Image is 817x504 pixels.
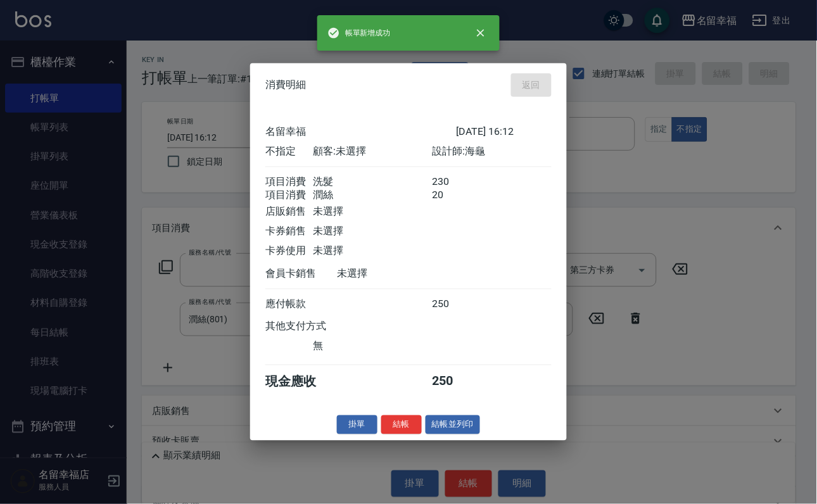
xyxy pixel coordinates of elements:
div: 設計師: 海龜 [433,144,552,158]
div: 未選擇 [313,224,432,237]
div: 會員卡銷售 [265,267,337,280]
div: 未選擇 [313,244,432,257]
div: 項目消費 [265,175,313,188]
div: 潤絲 [313,188,432,201]
div: 現金應收 [265,373,337,390]
div: 不指定 [265,144,313,158]
div: 其他支付方式 [265,320,361,333]
div: 未選擇 [313,205,432,218]
div: 卡券銷售 [265,224,313,237]
div: 卡券使用 [265,244,313,257]
div: 店販銷售 [265,205,313,218]
div: [DATE] 16:12 [456,125,552,138]
span: 消費明細 [265,79,306,91]
span: 帳單新增成功 [327,27,391,39]
div: 顧客: 未選擇 [313,144,432,158]
div: 230 [433,175,480,188]
div: 項目消費 [265,188,313,201]
button: 結帳並列印 [426,415,481,434]
div: 250 [433,373,480,390]
button: 結帳 [381,415,422,434]
div: 應付帳款 [265,297,313,310]
div: 250 [433,297,480,310]
div: 20 [433,188,480,201]
div: 名留幸福 [265,125,456,138]
button: 掛單 [337,415,377,434]
div: 洗髮 [313,175,432,188]
div: 未選擇 [337,267,456,280]
button: close [467,19,495,47]
div: 無 [313,339,432,353]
